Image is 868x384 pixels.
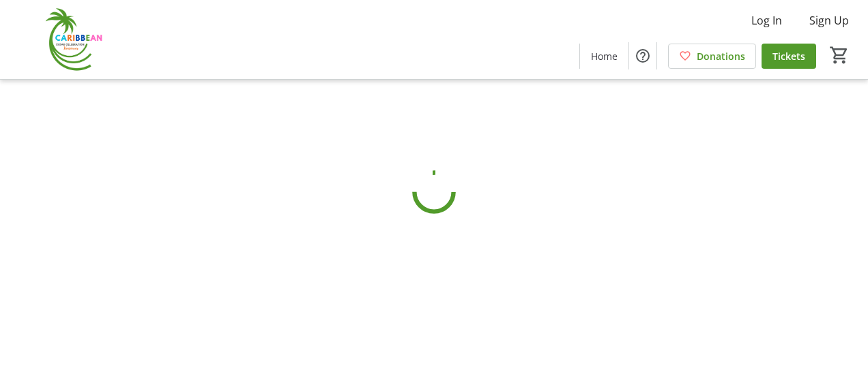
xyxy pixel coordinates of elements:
button: Help [629,42,656,69]
button: Log In [740,10,793,31]
button: Cart [827,43,852,67]
a: Home [580,44,628,69]
span: Tickets [772,49,805,63]
span: Log In [751,12,782,29]
a: Donations [668,44,756,69]
span: Sign Up [809,12,849,29]
button: Sign Up [798,10,860,31]
span: Home [591,49,618,63]
a: Tickets [762,44,816,69]
span: Donations [697,49,745,63]
img: Caribbean Cigar Celebration's Logo [8,5,130,74]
